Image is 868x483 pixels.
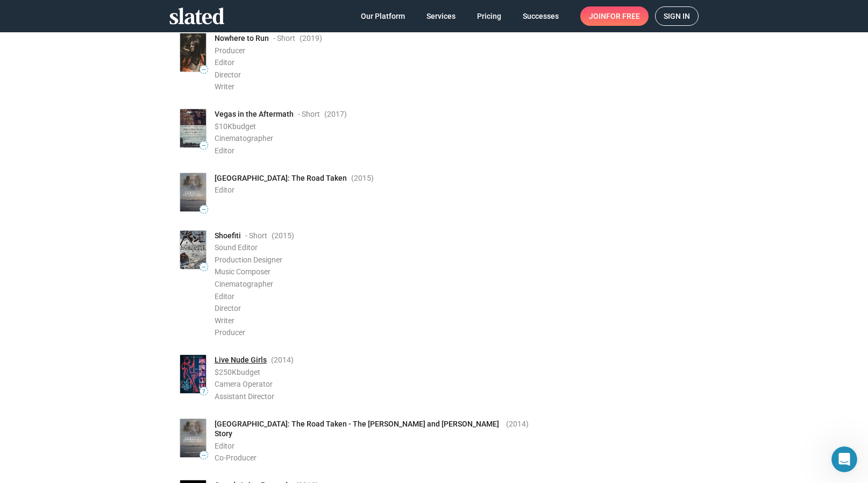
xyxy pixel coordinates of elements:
[506,419,529,429] span: (2014 )
[180,231,206,269] img: Poster: Shoefiti
[232,122,256,131] span: budget
[215,122,232,131] span: $10K
[426,6,456,26] span: Services
[245,231,267,241] span: - Short
[589,6,640,26] span: Join
[215,243,258,252] span: Sound Editor
[655,6,699,26] a: Sign in
[200,67,208,73] span: —
[215,392,274,401] span: Assistant Director
[606,6,640,26] span: for free
[215,368,237,377] span: $250K
[180,419,206,457] img: Poster: Greece: The Road Taken - The Barry Tagrin and George Crane Story
[180,355,206,393] img: Poster: Live Nude Girls
[215,58,234,67] span: Editor
[200,264,208,270] span: —
[180,109,206,147] img: Poster: Vegas in the Aftermath
[477,6,501,26] span: Pricing
[180,33,206,72] img: Poster: Nowhere to Run
[300,33,322,44] span: (2019 )
[215,280,273,288] span: Cinematographer
[215,453,257,462] span: Co-Producer
[468,6,510,26] a: Pricing
[215,82,234,91] span: Writer
[215,355,267,365] a: Live Nude Girls
[200,452,208,458] span: —
[215,292,234,301] span: Editor
[514,6,567,26] a: Successes
[180,173,206,211] img: Poster: Greece: The Road Taken
[580,6,649,26] a: Joinfor free
[664,7,690,25] span: Sign in
[215,419,502,439] span: [GEOGRAPHIC_DATA]: The Road Taken - The [PERSON_NAME] and [PERSON_NAME] Story
[272,231,294,241] span: (2015 )
[215,109,294,119] span: Vegas in the Aftermath
[273,33,295,44] span: - Short
[200,388,208,395] span: 7
[215,442,234,450] span: Editor
[418,6,464,26] a: Services
[352,6,414,26] a: Our Platform
[237,368,260,377] span: budget
[215,316,234,325] span: Writer
[271,355,294,365] span: (2014 )
[215,267,271,276] span: Music Composer
[215,46,245,55] span: Producer
[215,173,347,183] span: [GEOGRAPHIC_DATA]: The Road Taken
[200,143,208,148] span: —
[215,380,273,388] span: Camera Operator
[361,6,405,26] span: Our Platform
[215,70,241,79] span: Director
[215,146,234,155] span: Editor
[215,255,282,264] span: Production Designer
[298,109,320,119] span: - Short
[351,173,374,183] span: (2015 )
[215,328,245,337] span: Producer
[215,186,234,194] span: Editor
[215,33,269,44] span: Nowhere to Run
[215,231,241,241] span: Shoefiti
[215,134,273,143] span: Cinematographer
[200,207,208,212] span: —
[523,6,559,26] span: Successes
[831,446,857,472] iframe: Intercom live chat
[215,304,241,312] span: Director
[324,109,347,119] span: (2017 )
